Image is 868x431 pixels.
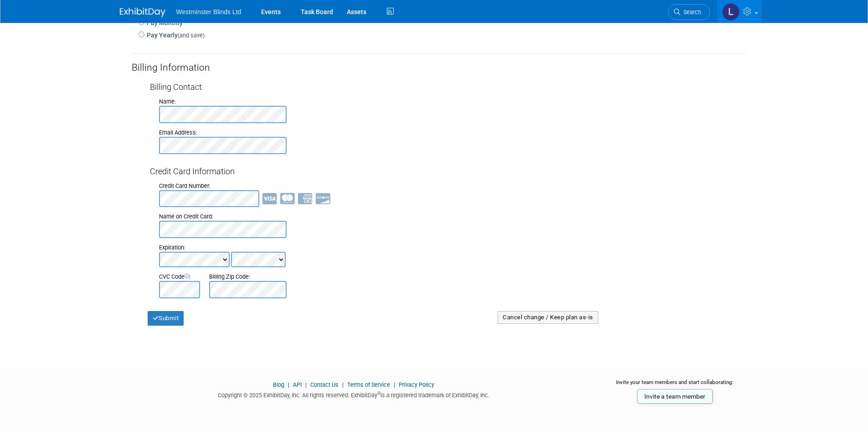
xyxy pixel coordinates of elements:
a: Search [668,4,710,20]
a: Terms of Service [347,381,390,388]
sup: ® [377,391,380,396]
div: Email Address: [159,129,746,137]
button: Cancel change / Keep plan as-is [498,311,598,324]
span: (and save) [178,32,205,39]
a: Blog [273,381,284,388]
div: Copyright © 2025 ExhibitDay, Inc. All rights reserved. ExhibitDay is a registered trademark of Ex... [120,389,588,400]
div: Billing Contact [150,81,746,93]
button: Submit [148,311,184,326]
div: CVC Code : [159,273,200,281]
div: Name: [159,98,746,106]
div: Billing Information [132,54,746,81]
div: Billing Zip Code: [209,273,287,281]
span: Search [680,9,701,16]
div: Name on Credit Card: [159,213,746,221]
span: Westminster Blinds Ltd [176,8,241,16]
a: Invite a team member [637,389,713,404]
div: Credit Card Number: [159,182,746,190]
span: | [286,381,292,388]
span: | [303,381,309,388]
a: Privacy Policy [399,381,434,388]
span: | [340,381,346,388]
div: Expiration: [159,244,746,252]
div: Credit Card Information [150,166,746,177]
div: Invite your team members and start collaborating: [601,379,749,392]
img: Lewis Webb [722,3,740,21]
img: ExhibitDay [120,8,165,17]
a: API [293,381,302,388]
a: Contact Us [310,381,339,388]
span: | [391,381,397,388]
label: Pay Yearly [144,31,205,40]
